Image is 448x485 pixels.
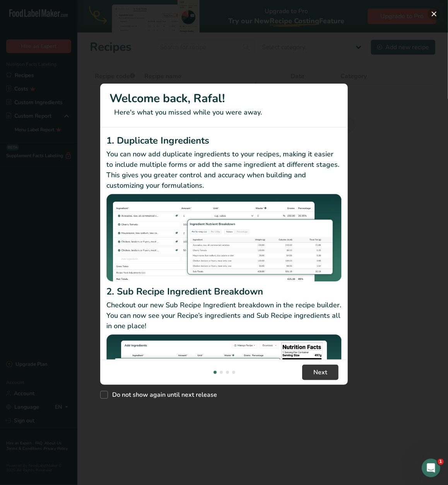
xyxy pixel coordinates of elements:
h1: Welcome back, Rafal! [109,90,339,107]
p: You can now add duplicate ingredients to your recipes, making it easier to include multiple forms... [106,149,342,191]
p: Here's what you missed while you were away. [109,107,339,118]
button: Next [302,365,339,380]
p: Checkout our new Sub Recipe Ingredient breakdown in the recipe builder. You can now see your Reci... [106,300,342,331]
img: Duplicate Ingredients [106,194,342,282]
img: Sub Recipe Ingredient Breakdown [106,334,342,422]
span: Do not show again until next release [108,391,217,399]
h2: 2. Sub Recipe Ingredient Breakdown [106,284,342,298]
h2: 1. Duplicate Ingredients [106,134,342,147]
span: 1 [438,459,444,465]
span: Next [313,368,327,377]
iframe: Intercom live chat [422,459,440,477]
